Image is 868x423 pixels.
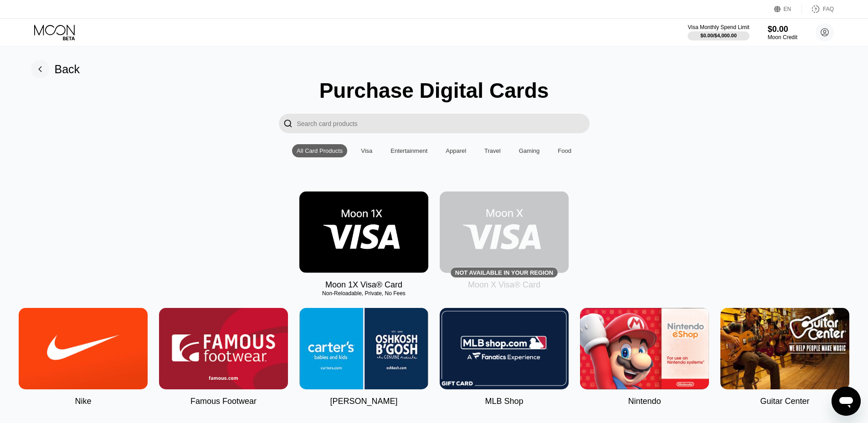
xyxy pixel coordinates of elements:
[386,144,432,157] div: Entertainment
[31,60,80,78] div: Back
[299,290,428,297] div: Non-Reloadable, Private, No Fees
[628,397,661,406] div: Nintendo
[297,147,343,154] div: All Card Products
[446,147,466,154] div: Apparel
[553,144,576,157] div: Food
[283,118,293,129] div: 
[292,144,347,157] div: All Card Products
[485,397,523,406] div: MLB Shop
[390,147,427,154] div: Entertainment
[480,144,505,157] div: Travel
[75,397,91,406] div: Nike
[784,6,791,12] div: EN
[279,114,297,133] div: 
[356,144,377,157] div: Visa
[455,269,553,276] div: Not available in your region
[319,78,549,103] div: Purchase Digital Cards
[55,63,80,76] div: Back
[440,191,569,273] div: Not available in your region
[700,33,737,38] div: $0.00 / $4,000.00
[768,34,797,40] div: Moon Credit
[325,280,402,290] div: Moon 1X Visa® Card
[768,25,797,40] div: $0.00Moon Credit
[768,25,797,34] div: $0.00
[760,397,809,406] div: Guitar Center
[330,397,397,406] div: [PERSON_NAME]
[484,147,501,154] div: Travel
[558,147,571,154] div: Food
[468,280,540,290] div: Moon X Visa® Card
[519,147,540,154] div: Gaming
[774,5,802,14] div: EN
[514,144,544,157] div: Gaming
[802,5,834,14] div: FAQ
[297,114,590,133] input: Search card products
[190,397,257,406] div: Famous Footwear
[441,144,471,157] div: Apparel
[823,6,834,12] div: FAQ
[688,24,749,30] div: Visa Monthly Spend Limit
[361,147,372,154] div: Visa
[688,24,749,40] div: Visa Monthly Spend Limit$0.00/$4,000.00
[832,387,861,416] iframe: Button to launch messaging window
